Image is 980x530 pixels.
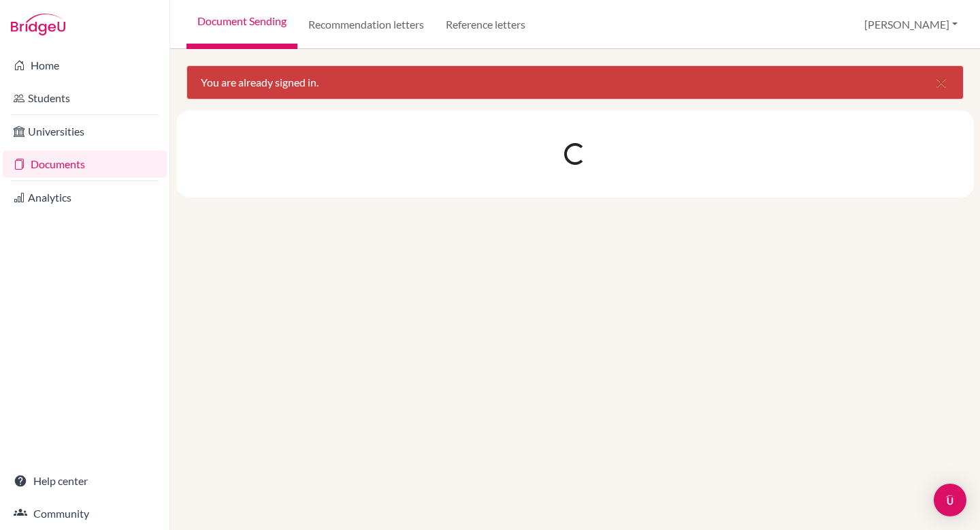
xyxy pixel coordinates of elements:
[3,84,167,112] a: Students
[3,500,167,527] a: Community
[186,65,964,99] div: You are already signed in.
[3,52,167,79] a: Home
[3,467,167,495] a: Help center
[3,118,167,145] a: Universities
[11,14,65,35] img: Bridge-U
[919,66,963,99] button: Close
[933,74,949,91] i: close
[858,12,964,37] button: [PERSON_NAME]
[3,184,167,211] a: Analytics
[934,484,966,516] div: Open Intercom Messenger
[3,151,167,178] a: Documents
